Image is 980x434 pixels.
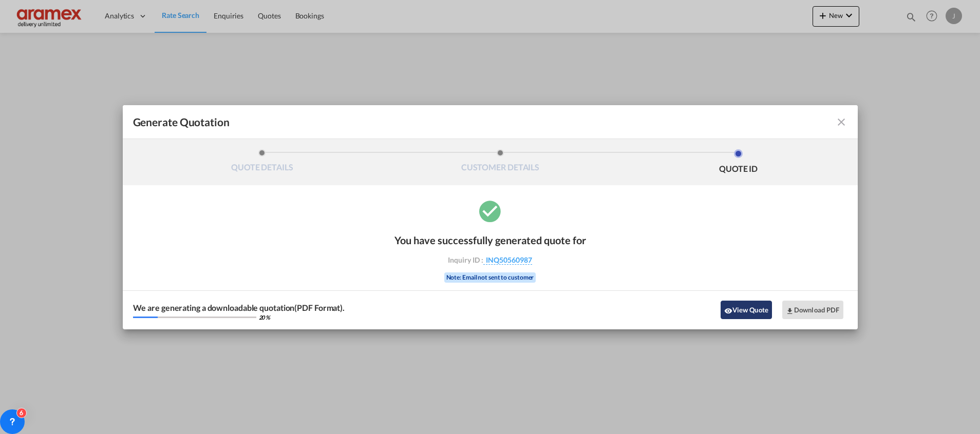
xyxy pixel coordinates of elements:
div: 20 % [259,314,271,320]
li: QUOTE ID [619,149,858,177]
button: icon-eyeView Quote [721,301,772,319]
div: We are generating a downloadable quotation(PDF Format). [133,304,345,312]
md-icon: icon-eye [724,307,732,315]
div: Note: Email not sent to customer [444,272,536,283]
button: Download PDF [782,301,843,319]
span: Generate Quotation [133,115,230,129]
div: Inquiry ID : [430,255,550,265]
span: INQ50560987 [483,255,532,265]
md-dialog: Generate QuotationQUOTE ... [123,105,858,329]
li: CUSTOMER DETAILS [381,149,619,177]
li: QUOTE DETAILS [143,149,382,177]
md-icon: icon-download [786,307,794,315]
md-icon: icon-checkbox-marked-circle [477,198,503,224]
md-icon: icon-close fg-AAA8AD cursor m-0 [835,116,847,128]
div: You have successfully generated quote for [394,234,586,246]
